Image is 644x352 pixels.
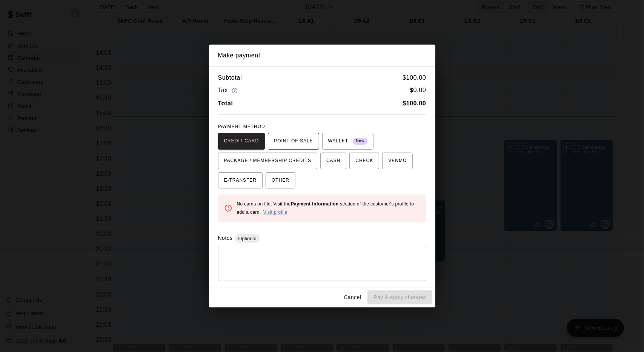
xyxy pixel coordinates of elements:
[403,73,426,83] h6: $ 100.00
[218,235,233,241] label: Notes
[224,174,257,187] span: E-TRANSFER
[218,73,242,83] h6: Subtotal
[355,155,373,167] span: CHECK
[272,174,289,187] span: OTHER
[224,135,259,147] span: CREDIT CARD
[209,45,435,66] h2: Make payment
[291,201,339,207] b: Payment Information
[328,135,368,147] span: WALLET
[218,85,240,96] h6: Tax
[403,100,426,107] b: $ 100.00
[268,133,319,150] button: POINT OF SALE
[237,201,414,215] span: No cards on file. Visit the section of the customer's profile to add a card.
[320,153,346,169] button: CASH
[322,133,374,150] button: WALLET New
[263,210,287,215] a: Visit profile
[218,153,318,169] button: PACKAGE / MEMBERSHIP CREDITS
[218,172,263,189] button: E-TRANSFER
[382,153,413,169] button: VENMO
[235,236,259,241] span: Optional
[218,100,233,107] b: Total
[410,85,426,96] h6: $ 0.00
[349,153,379,169] button: CHECK
[274,135,313,147] span: POINT OF SALE
[340,290,364,304] button: Cancel
[388,155,407,167] span: VENMO
[218,124,265,129] span: PAYMENT METHOD
[266,172,295,189] button: OTHER
[353,136,367,146] span: New
[224,155,312,167] span: PACKAGE / MEMBERSHIP CREDITS
[326,155,340,167] span: CASH
[218,133,265,150] button: CREDIT CARD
